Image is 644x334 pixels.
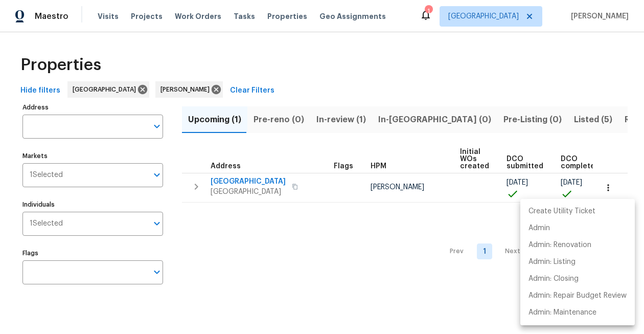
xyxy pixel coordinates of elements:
p: Admin: Closing [528,274,579,284]
p: Admin: Repair Budget Review [528,291,627,301]
p: Create Utility Ticket [528,206,595,217]
p: Admin [528,223,550,234]
p: Admin: Maintenance [528,307,596,318]
p: Admin: Listing [528,257,576,268]
p: Admin: Renovation [528,240,591,251]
